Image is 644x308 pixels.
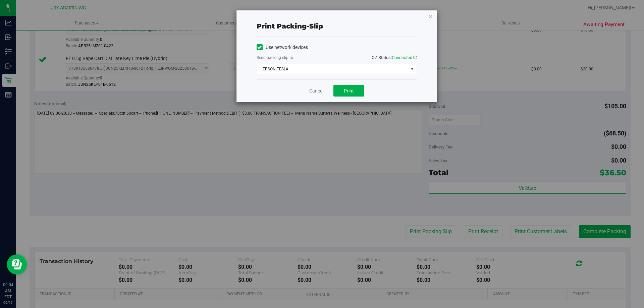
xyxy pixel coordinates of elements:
[309,87,323,95] a: Cancel
[257,55,294,61] label: Send packing-slip to:
[408,64,416,74] span: select
[257,64,408,74] span: EPSON-TESLA
[257,44,308,51] label: Use network devices
[344,88,354,94] span: Print
[333,85,364,97] button: Print
[372,55,417,60] span: QZ Status:
[257,22,323,30] span: Print packing-slip
[392,55,412,60] span: Connected
[7,254,27,274] iframe: Resource center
